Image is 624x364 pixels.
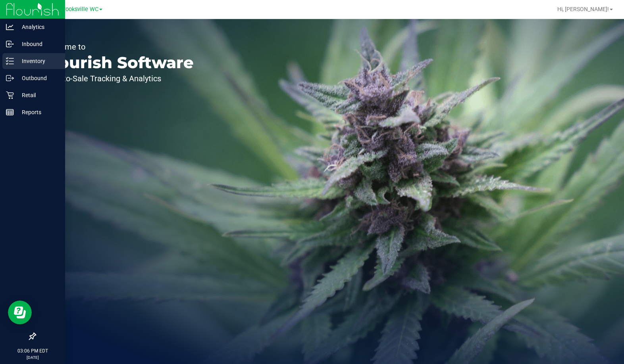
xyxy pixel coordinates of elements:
[8,301,32,324] iframe: Resource center
[14,107,62,117] p: Reports
[6,91,14,99] inline-svg: Retail
[4,347,62,354] p: 03:06 PM EDT
[14,56,62,66] p: Inventory
[6,23,14,31] inline-svg: Analytics
[43,75,194,82] p: Seed-to-Sale Tracking & Analytics
[14,39,62,49] p: Inbound
[557,6,609,12] span: Hi, [PERSON_NAME]!
[14,73,62,83] p: Outbound
[60,6,98,13] span: Brooksville WC
[6,108,14,116] inline-svg: Reports
[14,22,62,32] p: Analytics
[6,74,14,82] inline-svg: Outbound
[4,354,62,360] p: [DATE]
[6,57,14,65] inline-svg: Inventory
[6,40,14,48] inline-svg: Inbound
[43,55,194,71] p: Flourish Software
[14,90,62,100] p: Retail
[43,43,194,51] p: Welcome to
